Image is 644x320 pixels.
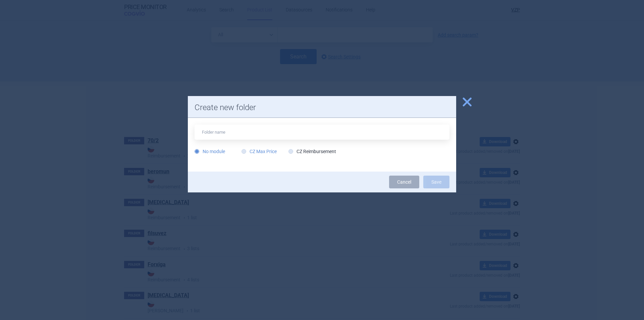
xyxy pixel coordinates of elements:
label: CZ Reimbursement [288,148,336,155]
label: CZ Max Price [241,148,277,155]
input: Folder name [195,125,449,140]
label: No module [195,148,225,155]
h1: Create new folder [195,103,449,112]
button: Save [423,176,449,188]
a: Cancel [389,176,419,188]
